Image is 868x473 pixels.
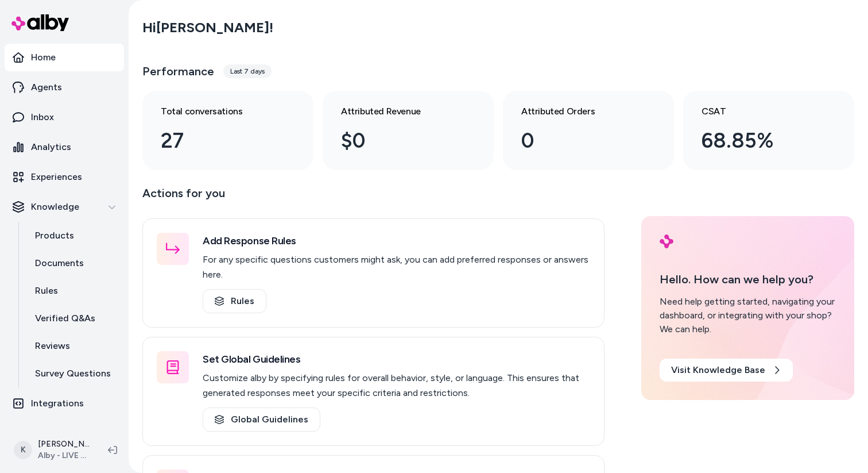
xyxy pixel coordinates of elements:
[11,14,69,31] img: alby Logo
[31,397,84,410] p: Integrations
[660,234,673,248] img: alby Logo
[5,193,124,221] button: Knowledge
[5,163,124,191] a: Experiences
[35,312,95,325] p: Verified Q&As
[5,74,124,101] a: Agents
[24,305,124,332] a: Verified Q&As
[203,289,266,313] a: Rules
[702,125,817,156] div: 68.85%
[323,91,494,170] a: Attributed Revenue $0
[7,432,99,468] button: K[PERSON_NAME]Alby - LIVE on [DOMAIN_NAME]
[503,91,674,170] a: Attributed Orders 0
[38,450,90,462] span: Alby - LIVE on [DOMAIN_NAME]
[14,441,32,459] span: K
[203,233,590,249] h3: Add Response Rules
[31,170,82,184] p: Experiences
[38,439,90,450] p: [PERSON_NAME]
[24,249,124,277] a: Documents
[161,105,277,118] h3: Total conversations
[341,105,457,118] h3: Attributed Revenue
[5,44,124,71] a: Home
[35,256,84,270] p: Documents
[203,351,590,367] h3: Set Global Guidelines
[35,229,74,243] p: Products
[5,133,124,161] a: Analytics
[142,63,214,79] h3: Performance
[660,271,836,288] p: Hello. How can we help you?
[161,125,277,156] div: 27
[142,184,604,211] p: Actions for you
[24,332,124,360] a: Reviews
[35,367,111,380] p: Survey Questions
[660,295,836,336] div: Need help getting started, navigating your dashboard, or integrating with your shop? We can help.
[521,105,637,118] h3: Attributed Orders
[683,91,854,170] a: CSAT 68.85%
[223,64,272,78] div: Last 7 days
[521,125,637,156] div: 0
[341,125,457,156] div: $0
[35,284,58,298] p: Rules
[203,252,590,282] p: For any specific questions customers might ask, you can add preferred responses or answers here.
[203,407,320,432] a: Global Guidelines
[24,222,124,249] a: Products
[31,110,54,124] p: Inbox
[31,140,71,154] p: Analytics
[5,390,124,417] a: Integrations
[660,359,793,382] a: Visit Knowledge Base
[35,339,70,353] p: Reviews
[5,103,124,131] a: Inbox
[31,51,56,64] p: Home
[203,371,590,401] p: Customize alby by specifying rules for overall behavior, style, or language. This ensures that ge...
[24,277,124,305] a: Rules
[142,19,273,36] h2: Hi [PERSON_NAME] !
[31,200,79,214] p: Knowledge
[31,80,62,94] p: Agents
[142,91,313,170] a: Total conversations 27
[24,360,124,387] a: Survey Questions
[702,105,817,118] h3: CSAT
